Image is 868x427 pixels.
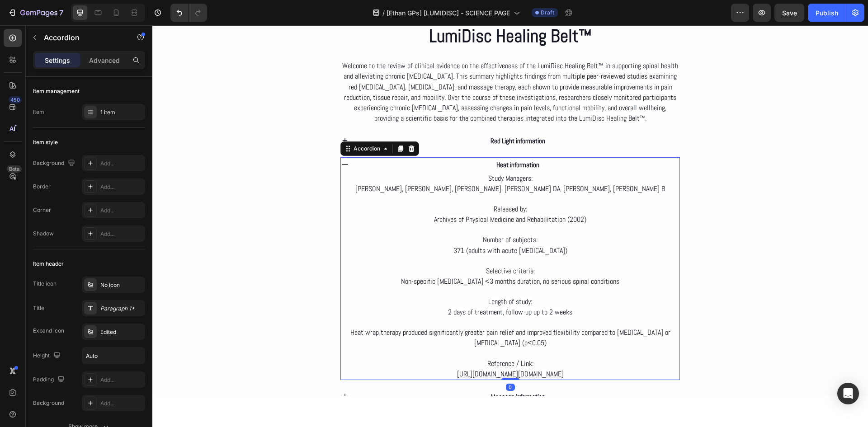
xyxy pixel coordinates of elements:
[382,8,385,18] span: /
[100,399,143,408] div: Add...
[7,165,22,173] div: Beta
[100,305,143,313] div: Paragraph 1*
[305,344,411,353] u: [URL][DOMAIN_NAME][DOMAIN_NAME]
[33,304,44,312] div: Title
[100,376,143,384] div: Add...
[33,183,51,191] div: Border
[336,148,380,158] span: Study Managers:
[330,210,385,219] span: Number of subjects:
[341,179,375,188] span: Released by:
[45,56,70,65] p: Settings
[305,343,411,353] a: [URL][DOMAIN_NAME][DOMAIN_NAME]
[541,9,554,17] span: Draft
[100,281,143,289] div: No icon
[4,4,67,22] button: 7
[33,280,57,288] div: Title icon
[33,157,77,169] div: Background
[82,347,145,364] input: Auto
[33,230,54,238] div: Shadow
[301,221,415,230] span: 371 (adults with acute [MEDICAL_DATA])
[335,333,381,343] span: Reference / Link:
[837,383,859,404] div: Open Intercom Messenger
[33,87,80,95] div: Item management
[336,272,380,281] span: Length of study:
[100,183,143,191] div: Add...
[44,32,121,43] p: Accordion
[296,282,420,291] span: 2 days of treatment, follow-up up to 2 weeks
[33,260,64,268] div: Item header
[344,133,387,145] p: Heat information
[59,7,63,18] p: 7
[33,138,58,146] div: Item style
[100,328,143,336] div: Edited
[334,241,382,250] span: Selective criteria:
[33,350,62,362] div: Height
[100,108,143,117] div: 1 item
[338,109,393,122] p: Red Light information
[33,108,44,116] div: Item
[89,56,120,65] p: Advanced
[100,230,143,238] div: Add...
[100,206,143,215] div: Add...
[816,8,838,18] div: Publish
[387,8,510,18] span: [Ethan GPs] [LUMIDISC] - SCIENCE PAGE
[282,189,434,199] span: Archives of Physical Medicine and Rehabilitation (2002)
[9,96,22,103] div: 450
[100,160,143,168] div: Add...
[354,358,363,366] div: 0
[339,365,393,377] p: Massage information
[33,327,64,335] div: Expand icon
[152,25,868,396] iframe: To enrich screen reader interactions, please activate Accessibility in Grammarly extension settings
[199,119,230,127] div: Accordion
[33,206,51,214] div: Corner
[782,9,797,17] span: Save
[203,159,513,168] span: [PERSON_NAME], [PERSON_NAME], [PERSON_NAME], [PERSON_NAME] DA, [PERSON_NAME], [PERSON_NAME] B
[249,251,467,261] span: Non-specific [MEDICAL_DATA] <3 months duration, no serious spinal conditions
[33,399,64,407] div: Background
[33,374,66,386] div: Padding
[198,302,518,322] span: Heat wrap therapy produced significantly greater pain relief and improved flexibility compared to...
[774,4,804,22] button: Save
[808,4,846,22] button: Publish
[170,4,207,22] div: Undo/Redo
[190,36,526,97] span: Welcome to the review of clinical evidence on the effectiveness of the LumiDisc Healing Belt™ in ...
